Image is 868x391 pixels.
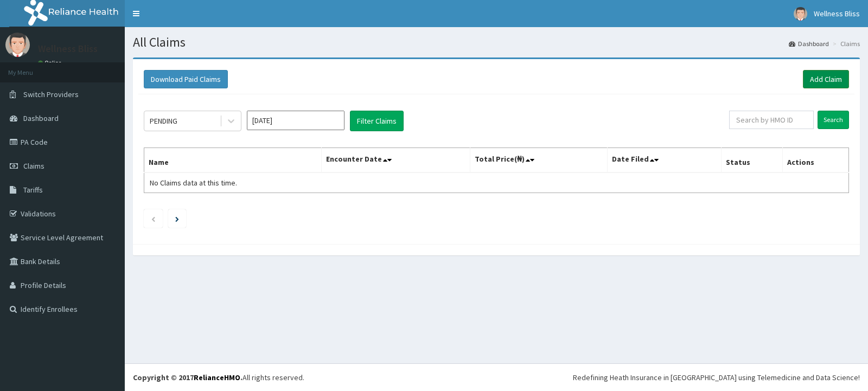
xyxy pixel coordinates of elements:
strong: Copyright © 2017 . [133,373,242,382]
th: Total Price(₦) [470,148,607,173]
span: Wellness Bliss [814,9,860,18]
th: Name [144,148,322,173]
span: Tariffs [23,185,43,195]
div: PENDING [150,116,177,126]
input: Search by HMO ID [729,111,814,129]
span: Claims [23,161,44,171]
li: Claims [830,39,860,48]
a: RelianceHMO [194,373,240,382]
th: Encounter Date [322,148,470,173]
img: User Image [5,33,30,57]
a: Online [38,59,64,67]
a: Dashboard [789,39,829,48]
img: User Image [794,7,807,21]
span: No Claims data at this time. [150,178,237,188]
button: Filter Claims [350,111,404,131]
h1: All Claims [133,35,860,49]
div: Redefining Heath Insurance in [GEOGRAPHIC_DATA] using Telemedicine and Data Science! [573,372,860,383]
th: Status [721,148,782,173]
th: Actions [782,148,848,173]
button: Download Paid Claims [144,70,228,88]
a: Previous page [151,214,156,223]
footer: All rights reserved. [125,363,868,391]
span: Switch Providers [23,89,79,99]
a: Add Claim [803,70,849,88]
p: Wellness Bliss [38,44,98,54]
span: Dashboard [23,113,59,123]
th: Date Filed [608,148,722,173]
a: Next page [175,214,179,223]
input: Search [818,111,849,129]
input: Select Month and Year [247,111,344,130]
